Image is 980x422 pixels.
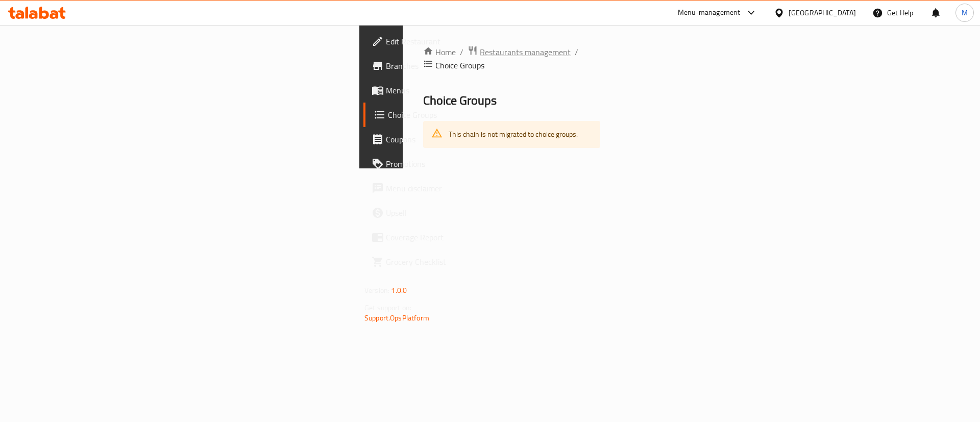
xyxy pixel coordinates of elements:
[480,46,571,58] span: Restaurants management
[363,103,523,127] a: Choice Groups
[575,46,578,58] li: /
[364,311,429,325] a: Support.OpsPlatform
[363,225,523,250] a: Coverage Report
[962,7,968,18] span: M
[363,29,523,54] a: Edit Restaurant
[386,158,515,170] span: Promotions
[386,35,515,47] span: Edit Restaurant
[363,201,523,225] a: Upsell
[386,60,515,72] span: Branches
[391,284,407,297] span: 1.0.0
[364,301,411,314] span: Get support on:
[386,84,515,96] span: Menus
[386,207,515,219] span: Upsell
[363,127,523,152] a: Coupons
[386,182,515,194] span: Menu disclaimer
[364,284,389,297] span: Version:
[386,256,515,268] span: Grocery Checklist
[363,176,523,201] a: Menu disclaimer
[363,250,523,274] a: Grocery Checklist
[388,109,515,121] span: Choice Groups
[678,7,741,19] div: Menu-management
[363,152,523,176] a: Promotions
[363,78,523,103] a: Menus
[386,133,515,145] span: Coupons
[363,54,523,78] a: Branches
[386,231,515,243] span: Coverage Report
[789,7,856,18] div: [GEOGRAPHIC_DATA]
